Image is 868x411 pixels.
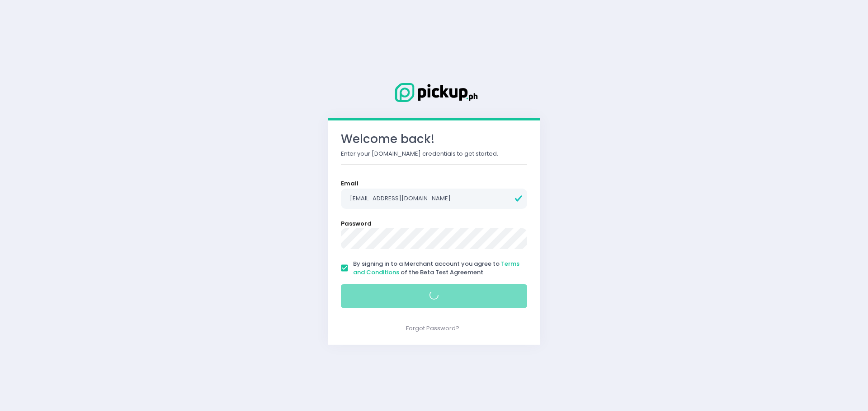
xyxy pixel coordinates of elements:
[353,259,519,277] span: By signing in to a Merchant account you agree to of the Beta Test Agreement
[353,259,519,277] a: Terms and Conditions
[341,132,527,146] h3: Welcome back!
[341,149,527,158] p: Enter your [DOMAIN_NAME] credentials to get started.
[389,81,479,104] img: Logo
[341,179,359,188] label: Email
[341,219,372,228] label: Password
[406,324,459,332] a: Forgot Password?
[341,189,527,209] input: Email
